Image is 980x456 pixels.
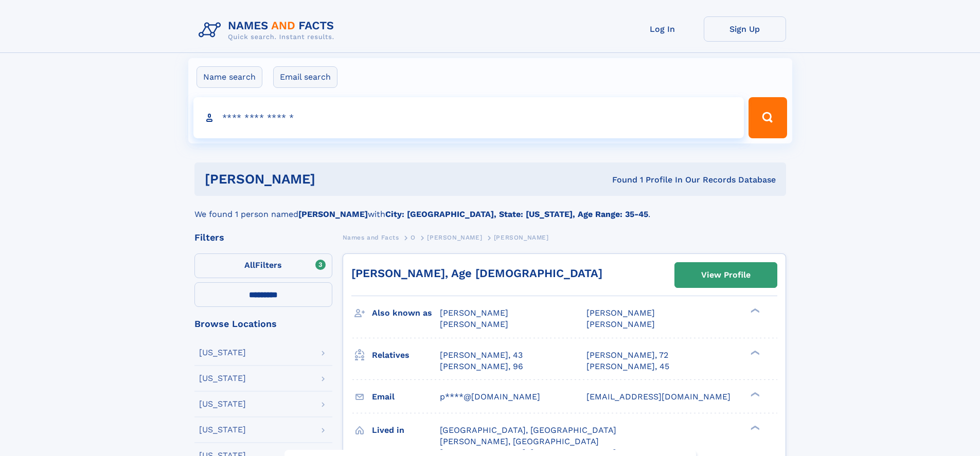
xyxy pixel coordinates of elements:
[427,231,482,244] a: [PERSON_NAME]
[586,361,669,372] a: [PERSON_NAME], 45
[199,349,246,357] div: [US_STATE]
[351,267,602,280] a: [PERSON_NAME], Age [DEMOGRAPHIC_DATA]
[748,391,760,397] div: ❯
[586,392,730,402] span: [EMAIL_ADDRESS][DOMAIN_NAME]
[749,97,787,138] button: Search Button
[343,231,399,244] a: Names and Facts
[675,263,777,287] a: View Profile
[701,263,751,287] div: View Profile
[411,231,416,244] a: O
[621,16,704,42] a: Log In
[194,196,786,221] div: We found 1 person named with .
[440,350,523,361] a: [PERSON_NAME], 43
[704,16,786,42] a: Sign Up
[205,173,464,186] h1: [PERSON_NAME]
[194,16,343,44] img: Logo Names and Facts
[748,349,760,356] div: ❯
[440,361,523,372] a: [PERSON_NAME], 96
[372,388,440,406] h3: Email
[586,319,655,329] span: [PERSON_NAME]
[193,97,744,138] input: search input
[494,234,549,241] span: [PERSON_NAME]
[194,319,332,329] div: Browse Locations
[464,174,776,186] div: Found 1 Profile In Our Records Database
[199,374,246,382] div: [US_STATE]
[440,319,508,329] span: [PERSON_NAME]
[411,234,416,241] span: O
[586,350,668,361] a: [PERSON_NAME], 72
[440,308,508,318] span: [PERSON_NAME]
[427,234,482,241] span: [PERSON_NAME]
[385,209,648,219] b: City: [GEOGRAPHIC_DATA], State: [US_STATE], Age Range: 35-45
[244,260,255,270] span: All
[199,400,246,408] div: [US_STATE]
[273,66,337,88] label: Email search
[440,436,599,446] span: [PERSON_NAME], [GEOGRAPHIC_DATA]
[440,425,616,435] span: [GEOGRAPHIC_DATA], [GEOGRAPHIC_DATA]
[197,66,262,88] label: Name search
[372,422,440,439] h3: Lived in
[748,307,760,314] div: ❯
[586,308,655,318] span: [PERSON_NAME]
[748,424,760,431] div: ❯
[298,209,368,219] b: [PERSON_NAME]
[372,304,440,322] h3: Also known as
[194,233,332,242] div: Filters
[199,426,246,434] div: [US_STATE]
[372,346,440,364] h3: Relatives
[194,253,332,278] label: Filters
